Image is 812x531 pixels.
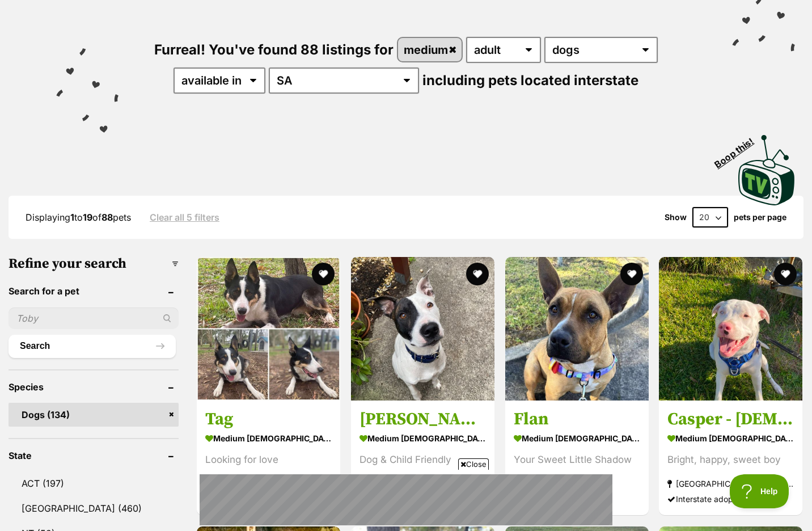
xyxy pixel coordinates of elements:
[9,471,179,495] a: ACT (197)
[312,263,335,285] button: favourite
[514,453,640,468] div: Your Sweet Little Shadow
[197,257,340,401] img: Tag - Border Collie Dog
[774,263,797,285] button: favourite
[667,409,794,431] h3: Casper - [DEMOGRAPHIC_DATA] Staffy X
[9,382,179,392] header: Species
[667,453,794,468] div: Bright, happy, sweet boy
[514,492,640,507] div: Interstate adoption
[360,453,486,468] div: Dog & Child Friendly
[9,496,179,520] a: [GEOGRAPHIC_DATA] (460)
[730,474,789,508] iframe: Help Scout Beacon - Open
[9,307,179,329] input: Toby
[398,38,462,61] a: medium
[9,335,176,357] button: Search
[205,431,332,447] strong: medium [DEMOGRAPHIC_DATA] Dog
[667,431,794,447] strong: medium [DEMOGRAPHIC_DATA] Dog
[360,431,486,447] strong: medium [DEMOGRAPHIC_DATA] Dog
[667,477,794,492] strong: [GEOGRAPHIC_DATA], [GEOGRAPHIC_DATA]
[466,263,489,285] button: favourite
[505,257,649,401] img: Flan - Staffordshire Bull Terrier Dog
[9,256,179,272] h3: Refine your search
[197,401,340,516] a: Tag medium [DEMOGRAPHIC_DATA] Dog Looking for love [GEOGRAPHIC_DATA], [GEOGRAPHIC_DATA] Interstat...
[9,403,179,427] a: Dogs (134)
[514,431,640,447] strong: medium [DEMOGRAPHIC_DATA] Dog
[351,257,494,401] img: Frankie - Staffordshire Bull Terrier Dog
[659,401,802,516] a: Casper - [DEMOGRAPHIC_DATA] Staffy X medium [DEMOGRAPHIC_DATA] Dog Bright, happy, sweet boy [GEOG...
[734,213,786,222] label: pets per page
[150,212,219,222] a: Clear all 5 filters
[738,135,795,205] img: PetRescue TV logo
[205,453,332,468] div: Looking for love
[514,409,640,431] h3: Flan
[665,213,687,222] span: Show
[200,474,612,525] iframe: Advertisement
[9,450,179,461] header: State
[659,257,802,401] img: Casper - 9 Month Old Staffy X - American Staffordshire Terrier Dog
[667,492,794,507] div: Interstate adoption
[9,286,179,296] header: Search for a pet
[360,409,486,431] h3: [PERSON_NAME]
[514,477,640,492] strong: [GEOGRAPHIC_DATA]
[505,401,649,516] a: Flan medium [DEMOGRAPHIC_DATA] Dog Your Sweet Little Shadow [GEOGRAPHIC_DATA] Interstate adoption
[102,212,113,223] strong: 88
[154,41,394,58] span: Furreal! You've found 88 listings for
[713,129,765,170] span: Boop this!
[351,401,494,516] a: [PERSON_NAME] medium [DEMOGRAPHIC_DATA] Dog Dog & Child Friendly [GEOGRAPHIC_DATA], [GEOGRAPHIC_D...
[620,263,642,285] button: favourite
[83,212,92,223] strong: 19
[422,72,638,88] span: including pets located interstate
[70,212,74,223] strong: 1
[26,212,131,223] span: Displaying to of pets
[738,125,795,208] a: Boop this!
[458,458,489,470] span: Close
[205,409,332,431] h3: Tag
